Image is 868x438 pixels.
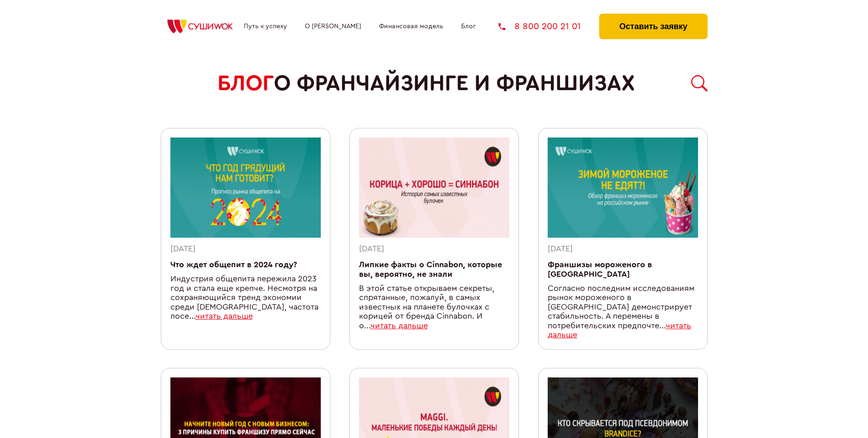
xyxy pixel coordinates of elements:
button: Оставить заявку [599,14,707,39]
a: читать дальше [370,322,428,330]
span: 8 800 200 21 01 [514,22,581,31]
div: [DATE] [548,244,698,254]
span: о франчайзинге и франшизах [274,71,635,96]
a: читать дальше [195,312,253,320]
a: Липкие факты о Cinnabon, которые вы, вероятно, не знали [359,261,502,278]
div: В этой статье открываем секреты, спрятанные, пожалуй, в самых известных на планете булочках с кор... [359,284,509,331]
span: БЛОГ [217,71,274,96]
a: 8 800 200 21 01 [498,22,581,31]
a: Франшизы мороженого в [GEOGRAPHIC_DATA] [548,261,652,278]
div: Согласно последним исследованиям рынок мороженого в [GEOGRAPHIC_DATA] демонстрирует стабильность.... [548,284,698,340]
a: Путь к успеху [244,23,287,30]
a: Что ждет общепит в 2024 году? [170,261,297,269]
div: [DATE] [170,244,321,254]
a: Блог [461,23,476,30]
a: О [PERSON_NAME] [305,23,361,30]
div: [DATE] [359,244,509,254]
div: Индустрия общепита пережила 2023 год и стала еще крепче. Несмотря на сохраняющийся тренд экономии... [170,275,321,321]
a: Финансовая модель [379,23,443,30]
